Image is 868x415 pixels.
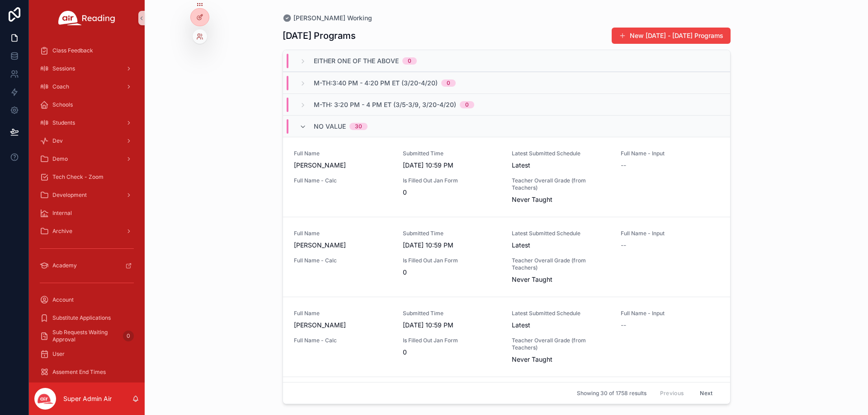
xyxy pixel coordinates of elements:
span: 0 [403,188,501,197]
a: [PERSON_NAME] Working [283,14,372,23]
span: Latest [512,161,610,170]
div: 0 [447,79,450,87]
img: App logo [58,11,115,25]
a: Coach [34,79,139,95]
span: Full Name - Calc [294,257,392,264]
span: Full Name - Calc [294,177,392,184]
div: 30 [355,123,362,130]
span: User [52,350,65,358]
span: Is Filled Out Jan Form [403,337,501,344]
span: Students [52,119,75,126]
a: Full Name[PERSON_NAME]Submitted Time[DATE] 10:59 PMLatest Submitted ScheduleLatestFull Name - Inp... [283,217,730,297]
span: 0 [403,348,501,357]
span: Full Name - Input [621,310,719,317]
span: Dev [52,137,63,145]
span: Full Name [294,150,392,157]
span: Full Name [294,310,392,317]
a: Full Name[PERSON_NAME]Submitted Time[DATE] 10:59 PMLatest Submitted ScheduleLatestFull Name - Inp... [283,137,730,217]
a: Students [34,115,139,131]
span: Latest Submitted Schedule [512,310,610,317]
span: [DATE] 10:59 PM [403,161,501,170]
span: M-Th: 3:20 pm - 4 pm ET (3/5-3/9, 3/20-4/20) [314,100,456,109]
span: [PERSON_NAME] [294,321,392,330]
button: Next [693,386,719,400]
span: Demo [52,155,68,163]
a: Academy [34,257,139,274]
span: Showing 30 of 1758 results [577,390,646,397]
a: Demo [34,151,139,167]
button: New [DATE] - [DATE] Programs [612,28,731,44]
span: Submitted Time [403,310,501,317]
span: -- [621,321,626,330]
span: Internal [52,210,72,217]
span: Sub Requests Waiting Approval [52,329,119,343]
a: Substitute Applications [34,310,139,326]
span: Submitted Time [403,230,501,237]
span: [PERSON_NAME] Working [293,14,372,23]
a: Internal [34,205,139,221]
span: Substitute Applications [52,314,111,322]
span: Teacher Overall Grade (from Teachers) [512,177,610,191]
span: Coach [52,83,69,90]
span: Is Filled Out Jan Form [403,257,501,264]
span: Latest [512,241,610,250]
a: Class Feedback [34,42,139,59]
span: Assement End Times [52,368,106,376]
span: Latest [512,321,610,330]
span: [DATE] 10:59 PM [403,321,501,330]
span: Submitted Time [403,150,501,157]
span: -- [621,161,626,170]
a: Development [34,187,139,203]
div: 0 [123,331,134,341]
span: Is Filled Out Jan Form [403,177,501,184]
p: Super Admin Air [63,394,112,403]
a: Sub Requests Waiting Approval0 [34,328,139,344]
span: Archive [52,228,72,235]
a: Tech Check - Zoom [34,169,139,185]
span: Account [52,296,74,303]
a: Schools [34,97,139,113]
span: [PERSON_NAME] [294,161,392,170]
span: M-Th:3:40 pm - 4:20 pm ET (3/20-4/20) [314,79,438,88]
span: Latest Submitted Schedule [512,230,610,237]
span: -- [621,241,626,250]
span: Teacher Overall Grade (from Teachers) [512,337,610,351]
span: Academy [52,262,77,269]
span: Teacher Overall Grade (from Teachers) [512,257,610,271]
span: [DATE] 10:59 PM [403,241,501,250]
a: Full Name[PERSON_NAME]Submitted Time[DATE] 10:59 PMLatest Submitted ScheduleLatestFull Name - Inp... [283,297,730,377]
span: [PERSON_NAME] [294,241,392,250]
div: 0 [465,101,469,108]
span: Full Name - Input [621,150,719,157]
a: Sessions [34,61,139,77]
h1: [DATE] Programs [283,29,356,42]
span: Sessions [52,65,75,72]
span: Development [52,191,87,199]
span: Full Name - Input [621,230,719,237]
div: scrollable content [29,36,145,382]
span: Class Feedback [52,47,93,54]
span: 0 [403,268,501,277]
span: Latest Submitted Schedule [512,150,610,157]
span: Either one of the above [314,56,399,65]
span: Schools [52,101,73,108]
span: Never Taught [512,275,610,284]
div: 0 [408,57,411,65]
span: Never Taught [512,195,610,204]
a: Archive [34,223,139,239]
a: User [34,346,139,362]
span: No value [314,122,346,131]
a: Assement End Times [34,364,139,380]
span: Full Name - Calc [294,337,392,344]
span: Never Taught [512,355,610,364]
a: Account [34,292,139,308]
span: Tech Check - Zoom [52,173,104,181]
span: Full Name [294,230,392,237]
a: Dev [34,133,139,149]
